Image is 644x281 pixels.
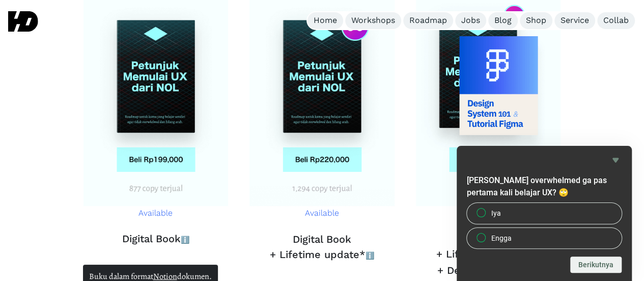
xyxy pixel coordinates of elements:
[467,154,622,273] div: Ngerasa overwhelmed ga pas pertama kali belajar UX? 🙄
[491,233,512,243] span: Engga
[83,231,229,247] h3: Digital Book
[467,174,622,199] h2: Ngerasa overwhelmed ga pas pertama kali belajar UX? 🙄
[609,154,622,166] button: Hide survey
[366,251,374,260] span: ℹ️
[603,15,629,26] div: Collab
[526,15,546,26] div: Shop
[83,206,229,221] p: Available
[403,12,453,29] a: Roadmap
[554,12,595,29] a: Service
[520,12,552,29] a: Shop
[494,15,512,26] div: Blog
[461,15,480,26] div: Jobs
[314,15,337,26] div: Home
[561,15,589,26] div: Service
[570,257,622,273] button: Next question
[345,12,401,29] a: Workshops
[307,12,343,29] a: Home
[455,12,486,29] a: Jobs
[249,232,395,263] h3: Digital Book + Lifetime update*
[491,208,501,218] span: Iya
[467,203,622,248] div: Ngerasa overwhelmed ga pas pertama kali belajar UX? 🙄
[488,12,518,29] a: Blog
[409,15,447,26] div: Roadmap
[181,236,189,244] span: ℹ️
[415,231,562,278] h3: Digital Book + Lifetime update* + Design System 101
[416,206,561,221] p: Available
[351,15,395,26] div: Workshops
[249,206,395,221] p: Available
[597,12,635,29] a: Collab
